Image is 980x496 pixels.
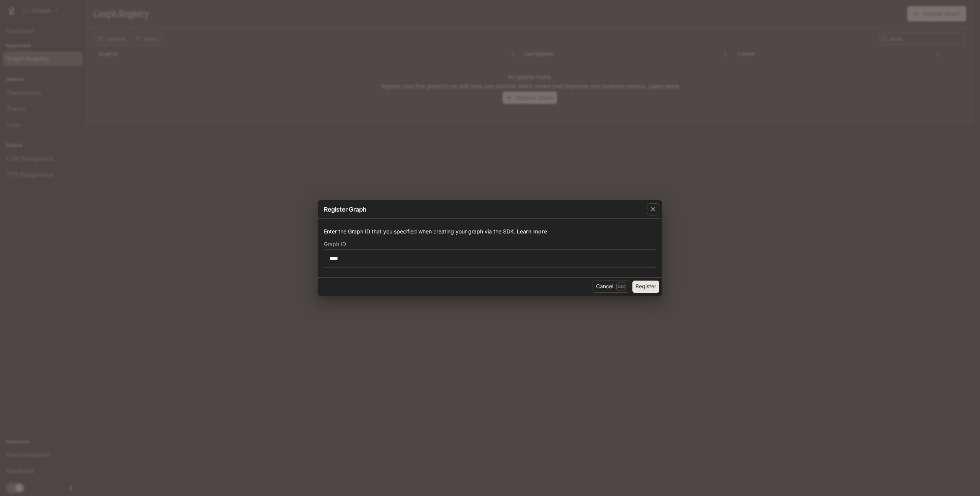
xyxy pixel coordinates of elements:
[593,281,629,293] button: CancelEsc
[324,228,656,235] p: Enter the Graph ID that you specified when creating your graph via the SDK.
[616,282,626,291] p: Esc
[324,241,346,247] p: Graph ID
[324,205,366,214] p: Register Graph
[517,228,547,235] a: Learn more
[632,281,659,293] button: Register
